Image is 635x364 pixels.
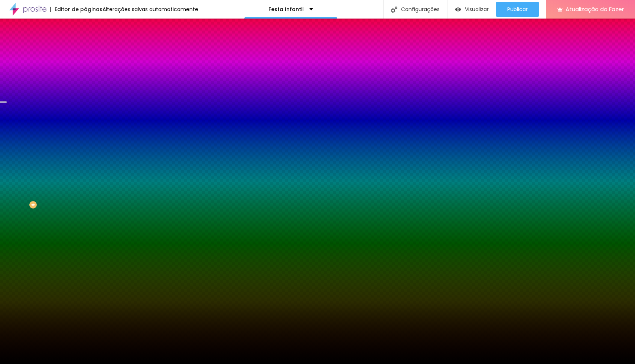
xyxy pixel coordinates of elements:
[507,6,528,13] font: Publicar
[447,2,496,17] button: Visualizar
[566,5,624,13] font: Atualização do Fazer
[391,6,397,13] img: Ícone
[102,6,198,13] font: Alterações salvas automaticamente
[55,6,102,13] font: Editor de páginas
[455,6,461,13] img: view-1.svg
[465,6,489,13] font: Visualizar
[496,2,539,17] button: Publicar
[268,6,304,13] font: Festa Infantil
[401,6,440,13] font: Configurações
